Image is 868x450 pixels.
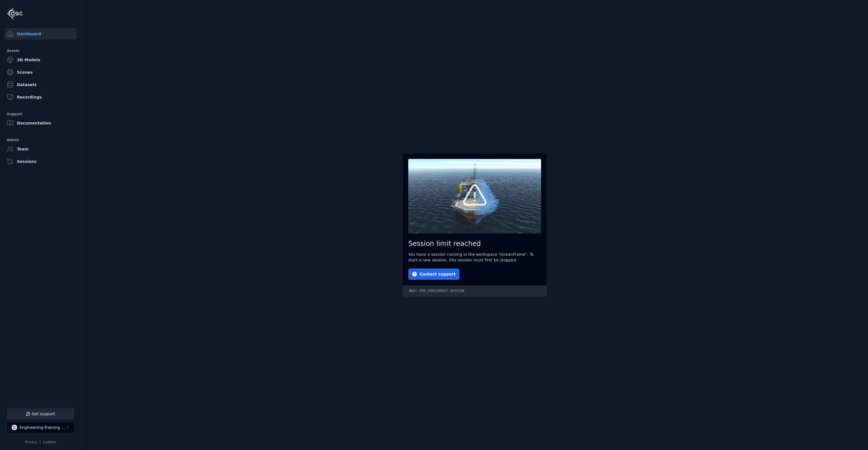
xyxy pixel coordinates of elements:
a: Datasets [5,79,77,90]
div: Admin [7,137,74,143]
div: E [12,425,17,430]
span: | [40,440,41,444]
a: Documentation [5,117,77,129]
div: Assets [7,47,74,54]
button: Select a workspace [7,422,75,433]
code: ERR_CONCURRENT_SESSION [403,285,547,297]
a: Cookies [43,440,56,444]
strong: Ref: [409,289,418,293]
a: Team [5,143,77,155]
a: 3D Models [5,54,77,65]
a: Privacy [25,440,37,444]
img: Logo [7,8,23,19]
a: Scenes [5,67,77,78]
a: Recordings [5,91,77,103]
div: Support [7,111,74,117]
a: Sessions [5,156,77,167]
div: You have a session running in the workspace "OceanFrame". To start a new session, this session mu... [408,252,541,263]
a: Dashboard [5,28,77,40]
button: Contact support [408,268,459,280]
h2: Session limit reached [408,239,541,248]
div: Engineering-Training (SSO Staging) [19,425,65,430]
button: Get support [7,408,74,420]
